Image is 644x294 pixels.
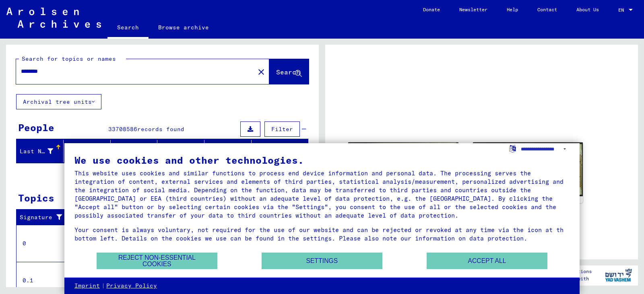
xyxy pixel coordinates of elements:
mat-header-cell: First Name [64,140,111,162]
span: Filter [271,125,293,133]
img: 002.jpg [473,142,583,196]
img: 001.jpg [348,142,458,193]
div: People [18,120,54,135]
button: Archival tree units [16,94,101,109]
mat-icon: close [256,67,266,77]
mat-header-cell: Last Name [17,140,64,162]
div: Last Name [20,145,63,158]
div: Last Name [20,147,53,156]
div: Signature [20,213,66,222]
span: 33708586 [108,125,137,133]
button: Accept all [427,253,547,269]
mat-header-cell: Date of Birth [204,140,252,162]
div: We use cookies and other technologies. [74,155,570,165]
span: EN [618,7,627,13]
img: yv_logo.png [603,265,634,285]
button: Settings [262,253,382,269]
td: 0 [17,225,72,262]
span: records found [137,125,184,133]
mat-header-cell: Place of Birth [157,140,204,162]
mat-label: Search for topics or names [22,55,116,62]
button: Search [269,59,309,84]
div: Your consent is always voluntary, not required for the use of our website and can be rejected or ... [74,226,570,243]
a: Browse archive [149,18,219,37]
a: Imprint [74,282,100,290]
div: Topics [18,191,54,205]
span: Search [276,68,300,76]
a: Search [107,18,149,39]
mat-header-cell: Prisoner # [252,140,308,162]
div: This website uses cookies and similar functions to process end device information and personal da... [74,169,570,220]
button: Filter [264,121,300,137]
mat-header-cell: Maiden Name [111,140,158,162]
button: Reject non-essential cookies [97,253,217,269]
img: Arolsen_neg.svg [6,8,101,28]
div: Signature [20,211,74,224]
button: Clear [253,64,269,80]
a: Privacy Policy [106,282,157,290]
